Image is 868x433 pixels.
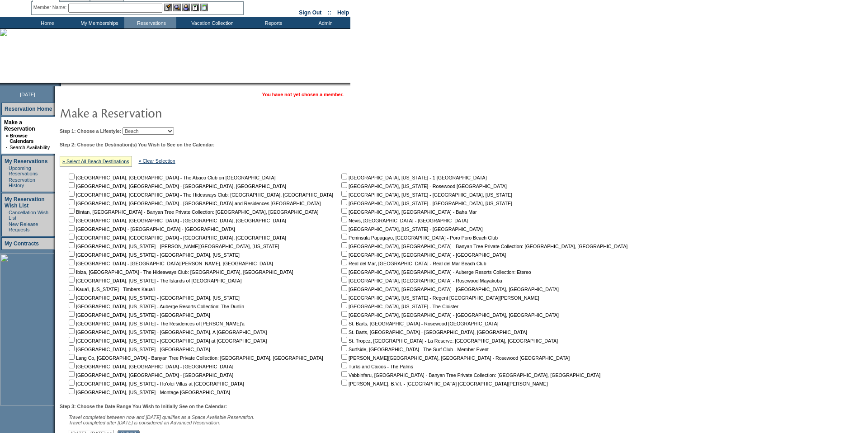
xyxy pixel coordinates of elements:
nobr: [GEOGRAPHIC_DATA], [US_STATE] - [GEOGRAPHIC_DATA], [US_STATE] [67,295,240,301]
nobr: [GEOGRAPHIC_DATA], [US_STATE] - [PERSON_NAME][GEOGRAPHIC_DATA], [US_STATE] [67,244,279,249]
nobr: [GEOGRAPHIC_DATA], [US_STATE] - Ho'olei Villas at [GEOGRAPHIC_DATA] [67,381,244,386]
nobr: [GEOGRAPHIC_DATA], [GEOGRAPHIC_DATA] - The Hideaways Club: [GEOGRAPHIC_DATA], [GEOGRAPHIC_DATA] [67,192,333,198]
a: Make a Reservation [4,119,35,132]
div: Member Name: [33,4,68,11]
nobr: [GEOGRAPHIC_DATA], [US_STATE] - [GEOGRAPHIC_DATA], [US_STATE] [340,192,512,198]
a: My Reservation Wish List [5,196,45,209]
nobr: [GEOGRAPHIC_DATA], [GEOGRAPHIC_DATA] - [GEOGRAPHIC_DATA], [GEOGRAPHIC_DATA] [340,312,559,318]
nobr: Lang Co, [GEOGRAPHIC_DATA] - Banyan Tree Private Collection: [GEOGRAPHIC_DATA], [GEOGRAPHIC_DATA] [67,355,323,361]
a: New Release Requests [9,221,38,232]
b: Step 3: Choose the Date Range You Wish to Initially See on the Calendar: [60,404,227,409]
td: Admin [298,17,350,28]
nobr: [GEOGRAPHIC_DATA], [US_STATE] - [GEOGRAPHIC_DATA], A [GEOGRAPHIC_DATA] [67,329,267,335]
nobr: [GEOGRAPHIC_DATA], [US_STATE] - Rosewood [GEOGRAPHIC_DATA] [340,184,507,189]
img: blank.gif [61,83,62,86]
nobr: Real del Mar, [GEOGRAPHIC_DATA] - Real del Mar Beach Club [340,261,486,266]
nobr: [GEOGRAPHIC_DATA], [GEOGRAPHIC_DATA] - The Abaco Club on [GEOGRAPHIC_DATA] [67,175,276,180]
nobr: St. Barts, [GEOGRAPHIC_DATA] - [GEOGRAPHIC_DATA], [GEOGRAPHIC_DATA] [340,329,527,335]
td: · [6,145,9,150]
a: » Clear Selection [139,158,175,164]
nobr: Kaua'i, [US_STATE] - Timbers Kaua'i [67,287,155,292]
img: promoShadowLeftCorner.gif [58,83,61,86]
a: Search Availability [9,145,50,150]
nobr: [GEOGRAPHIC_DATA], [GEOGRAPHIC_DATA] - [GEOGRAPHIC_DATA], [GEOGRAPHIC_DATA] [340,287,559,292]
nobr: [GEOGRAPHIC_DATA], [US_STATE] - 1 [GEOGRAPHIC_DATA] [340,175,487,180]
nobr: Turks and Caicos - The Palms [340,364,413,369]
b: » [6,133,9,138]
td: Home [20,17,72,28]
b: Step 2: Choose the Destination(s) You Wish to See on the Calendar: [60,142,215,147]
nobr: [GEOGRAPHIC_DATA], [US_STATE] - [GEOGRAPHIC_DATA] [67,312,210,318]
nobr: [GEOGRAPHIC_DATA], [GEOGRAPHIC_DATA] - [GEOGRAPHIC_DATA] and Residences [GEOGRAPHIC_DATA] [67,201,321,206]
a: My Contracts [5,240,39,247]
img: b_calculator.gif [200,4,208,11]
img: pgTtlMakeReservation.gif [60,104,241,122]
a: Browse Calendars [9,133,33,144]
td: My Memberships [72,17,124,28]
img: Impersonate [182,4,190,11]
nobr: [GEOGRAPHIC_DATA] - [GEOGRAPHIC_DATA][PERSON_NAME], [GEOGRAPHIC_DATA] [67,261,273,266]
a: Reservation Home [5,106,52,112]
nobr: Nevis, [GEOGRAPHIC_DATA] - [GEOGRAPHIC_DATA] [340,218,468,223]
nobr: [GEOGRAPHIC_DATA], [US_STATE] - Auberge Resorts Collection: The Dunlin [67,304,244,309]
a: » Select All Beach Destinations [62,159,129,164]
nobr: [GEOGRAPHIC_DATA], [US_STATE] - [GEOGRAPHIC_DATA], [US_STATE] [67,252,240,258]
b: Step 1: Choose a Lifestyle: [60,128,121,134]
span: [DATE] [20,92,35,97]
nobr: Travel completed after [DATE] is considered an Advanced Reservation. [69,420,220,425]
nobr: [GEOGRAPHIC_DATA], [GEOGRAPHIC_DATA] - [GEOGRAPHIC_DATA], [GEOGRAPHIC_DATA] [67,235,286,240]
nobr: [GEOGRAPHIC_DATA], [GEOGRAPHIC_DATA] - [GEOGRAPHIC_DATA], [GEOGRAPHIC_DATA] [67,218,286,223]
nobr: Ibiza, [GEOGRAPHIC_DATA] - The Hideaways Club: [GEOGRAPHIC_DATA], [GEOGRAPHIC_DATA] [67,269,293,275]
nobr: [GEOGRAPHIC_DATA], [GEOGRAPHIC_DATA] - Rosewood Mayakoba [340,278,502,283]
img: b_edit.gif [164,4,172,11]
span: You have not yet chosen a member. [262,92,344,97]
a: Cancellation Wish List [9,210,48,221]
a: Help [337,9,349,16]
nobr: [GEOGRAPHIC_DATA], [GEOGRAPHIC_DATA] - Banyan Tree Private Collection: [GEOGRAPHIC_DATA], [GEOGRA... [340,244,627,249]
nobr: St. Tropez, [GEOGRAPHIC_DATA] - La Reserve: [GEOGRAPHIC_DATA], [GEOGRAPHIC_DATA] [340,338,558,344]
span: Travel completed between now and [DATE] qualifies as a Space Available Reservation. [69,414,255,420]
nobr: [GEOGRAPHIC_DATA], [US_STATE] - [GEOGRAPHIC_DATA] [67,347,210,352]
nobr: Surfside, [GEOGRAPHIC_DATA] - The Surf Club - Member Event [340,347,489,352]
a: Sign Out [299,9,321,16]
nobr: Bintan, [GEOGRAPHIC_DATA] - Banyan Tree Private Collection: [GEOGRAPHIC_DATA], [GEOGRAPHIC_DATA] [67,209,319,215]
td: Vacation Collection [176,17,246,28]
nobr: [GEOGRAPHIC_DATA], [GEOGRAPHIC_DATA] - [GEOGRAPHIC_DATA] [67,364,233,369]
nobr: [GEOGRAPHIC_DATA], [GEOGRAPHIC_DATA] - Auberge Resorts Collection: Etereo [340,269,531,275]
nobr: [GEOGRAPHIC_DATA], [US_STATE] - Montage [GEOGRAPHIC_DATA] [67,390,230,395]
nobr: [GEOGRAPHIC_DATA], [US_STATE] - Regent [GEOGRAPHIC_DATA][PERSON_NAME] [340,295,539,301]
td: · [6,210,8,221]
nobr: [GEOGRAPHIC_DATA], [GEOGRAPHIC_DATA] - [GEOGRAPHIC_DATA], [GEOGRAPHIC_DATA] [67,184,286,189]
nobr: [GEOGRAPHIC_DATA], [US_STATE] - [GEOGRAPHIC_DATA] [340,226,483,232]
nobr: [GEOGRAPHIC_DATA], [GEOGRAPHIC_DATA] - Baha Mar [340,209,476,215]
a: Reservation History [9,177,35,188]
nobr: [GEOGRAPHIC_DATA], [US_STATE] - [GEOGRAPHIC_DATA], [US_STATE] [340,201,512,206]
nobr: [GEOGRAPHIC_DATA], [US_STATE] - The Residences of [PERSON_NAME]'a [67,321,245,326]
nobr: [GEOGRAPHIC_DATA], [GEOGRAPHIC_DATA] - [GEOGRAPHIC_DATA] [67,372,233,378]
nobr: [PERSON_NAME], B.V.I. - [GEOGRAPHIC_DATA] [GEOGRAPHIC_DATA][PERSON_NAME] [340,381,548,386]
nobr: [GEOGRAPHIC_DATA], [US_STATE] - The Cloister [340,304,458,309]
nobr: [GEOGRAPHIC_DATA] - [GEOGRAPHIC_DATA] - [GEOGRAPHIC_DATA] [67,226,235,232]
nobr: [GEOGRAPHIC_DATA], [US_STATE] - [GEOGRAPHIC_DATA] at [GEOGRAPHIC_DATA] [67,338,267,344]
td: Reservations [124,17,176,28]
span: :: [328,9,331,16]
nobr: St. Barts, [GEOGRAPHIC_DATA] - Rosewood [GEOGRAPHIC_DATA] [340,321,498,326]
img: View [173,4,181,11]
td: Reports [246,17,298,28]
nobr: Peninsula Papagayo, [GEOGRAPHIC_DATA] - Poro Poro Beach Club [340,235,498,240]
nobr: Vabbinfaru, [GEOGRAPHIC_DATA] - Banyan Tree Private Collection: [GEOGRAPHIC_DATA], [GEOGRAPHIC_DATA] [340,372,600,378]
a: My Reservations [5,158,47,165]
td: · [6,221,8,232]
td: · [6,165,8,176]
nobr: [GEOGRAPHIC_DATA], [US_STATE] - The Islands of [GEOGRAPHIC_DATA] [67,278,241,283]
a: Upcoming Reservations [9,165,38,176]
img: Reservations [191,4,199,11]
nobr: [GEOGRAPHIC_DATA], [GEOGRAPHIC_DATA] - [GEOGRAPHIC_DATA] [340,252,506,258]
nobr: [PERSON_NAME][GEOGRAPHIC_DATA], [GEOGRAPHIC_DATA] - Rosewood [GEOGRAPHIC_DATA] [340,355,570,361]
td: · [6,177,8,188]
